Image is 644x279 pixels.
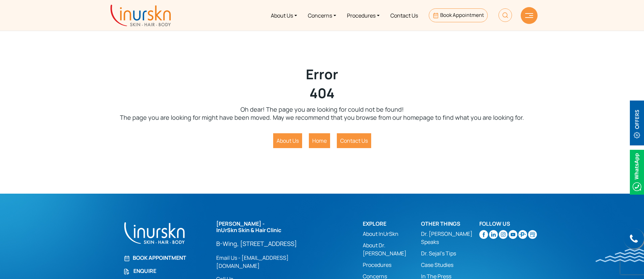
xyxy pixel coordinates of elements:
img: offerBt [630,101,644,145]
a: Procedures [342,3,385,28]
button: About Us [273,133,302,148]
a: Dr. [PERSON_NAME] Speaks [421,230,479,246]
a: Contact Us [340,137,368,144]
img: Skin-and-Hair-Clinic [528,230,537,239]
button: Home [309,133,330,148]
img: instagram [499,230,508,239]
strong: Error [306,65,338,83]
a: Book Appointment [429,8,488,22]
a: Book Appointment [123,254,208,262]
a: Email Us - [EMAIL_ADDRESS][DOMAIN_NAME] [216,254,328,270]
a: About Us [265,3,302,28]
h2: Other Things [421,221,479,227]
a: Concerns [302,3,342,28]
img: youtube [509,230,517,239]
img: inurskn-footer-logo [123,221,186,245]
img: hamLine.svg [525,13,533,18]
img: bluewave [595,249,644,262]
a: Procedures [363,261,421,269]
a: About Dr. [PERSON_NAME] [363,241,421,257]
span: Book Appointment [440,11,484,19]
img: facebook [479,230,488,239]
a: Contact Us [385,3,423,28]
a: Whatsappicon [630,168,644,175]
button: Contact Us [337,133,371,148]
strong: 404 [310,84,334,102]
h2: [PERSON_NAME] - InUrSkn Skin & Hair Clinic [216,221,328,233]
a: Enquire [123,267,208,275]
h2: Explore [363,221,421,227]
a: Case Studies [421,261,479,269]
h2: Follow Us [479,221,538,227]
img: Whatsappicon [630,150,644,195]
a: Home [312,137,327,144]
a: B-Wing, [STREET_ADDRESS] [216,240,328,248]
a: Dr. Sejal's Tips [421,249,479,257]
img: HeaderSearch [498,8,512,22]
img: linkedin [489,230,498,239]
img: inurskn-logo [110,5,171,26]
a: About Us [277,137,299,144]
img: Book Appointment [123,255,129,261]
img: sejal-saheta-dermatologist [518,230,527,239]
a: About InUrSkn [363,230,421,238]
img: Enquire [123,268,130,275]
